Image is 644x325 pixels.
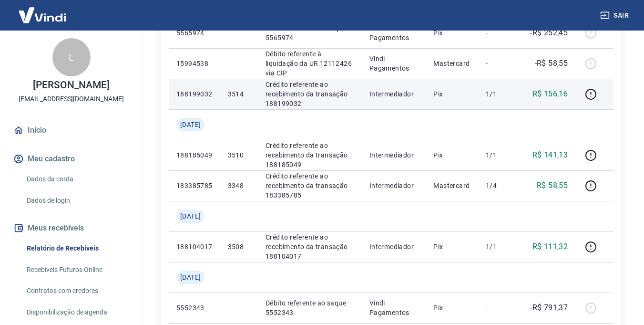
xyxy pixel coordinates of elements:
p: 3508 [228,242,250,252]
p: 1/1 [486,150,514,160]
p: R$ 111,32 [532,241,568,252]
p: 188104017 [176,242,213,252]
p: 188199032 [176,89,213,99]
p: Crédito referente ao recebimento da transação 188104017 [266,232,354,261]
p: 3510 [228,150,250,160]
p: -R$ 252,45 [530,27,568,39]
button: Sair [598,7,633,24]
p: 188185049 [176,150,213,160]
img: Vindi [11,0,73,30]
p: Crédito referente ao recebimento da transação 188185049 [266,141,354,169]
p: - [486,303,514,313]
p: Vindi Pagamentos [369,54,419,73]
p: 1/1 [486,89,514,99]
p: 3348 [228,181,250,190]
p: Intermediador [369,150,419,160]
p: R$ 58,55 [537,180,568,191]
p: - [486,28,514,38]
p: 15994538 [176,59,213,68]
p: - [486,59,514,68]
p: Crédito referente ao recebimento da transação 188199032 [266,80,354,108]
p: 3514 [228,89,250,99]
span: [DATE] [180,211,201,221]
p: Pix [433,303,470,313]
a: Recebíveis Futuros Online [23,260,131,280]
button: Meus recebíveis [11,218,131,239]
a: Início [11,120,131,141]
p: [PERSON_NAME] [33,80,109,90]
p: Vindi Pagamentos [369,23,419,42]
p: -R$ 791,37 [530,302,568,314]
p: Pix [433,28,470,38]
p: 183385785 [176,181,213,190]
span: [DATE] [180,273,201,282]
p: Pix [433,242,470,252]
button: Meu cadastro [11,148,131,169]
p: Débito referente ao saque 5552343 [266,298,354,317]
p: 5552343 [176,303,213,313]
p: Mastercard [433,181,470,190]
p: 1/4 [486,181,514,190]
p: 1/1 [486,242,514,252]
p: Crédito referente ao recebimento da transação 183385785 [266,171,354,200]
span: [DATE] [180,120,201,129]
p: Intermediador [369,89,419,99]
p: Débito referente ao saque 5565974 [266,23,354,42]
div: L [52,38,91,76]
p: Pix [433,89,470,99]
p: Intermediador [369,181,419,190]
p: Intermediador [369,242,419,252]
p: Vindi Pagamentos [369,298,419,317]
p: Mastercard [433,59,470,68]
p: Pix [433,150,470,160]
a: Contratos com credores [23,281,131,301]
p: -R$ 58,55 [535,58,568,69]
p: 5565974 [176,28,213,38]
a: Dados da conta [23,169,131,189]
a: Relatório de Recebíveis [23,239,131,258]
a: Disponibilização de agenda [23,303,131,322]
a: Dados de login [23,191,131,210]
p: R$ 141,13 [532,149,568,161]
p: [EMAIL_ADDRESS][DOMAIN_NAME] [19,94,124,104]
p: Débito referente à liquidação da UR 12112426 via CIP [266,49,354,78]
p: R$ 156,16 [532,88,568,100]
